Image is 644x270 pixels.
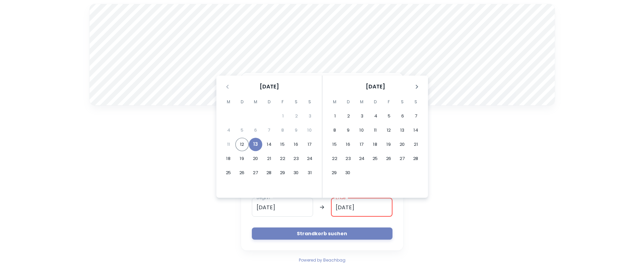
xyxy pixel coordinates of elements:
button: 27 [249,166,262,180]
button: 24 [303,152,316,165]
button: 16 [289,138,303,151]
button: 16 [341,138,355,151]
button: 19 [235,152,249,165]
button: 18 [222,152,235,165]
button: 2 [342,109,355,123]
button: 31 [303,166,316,180]
span: Mittwoch [249,95,262,109]
button: 24 [355,152,368,165]
span: [DATE] [260,83,279,91]
span: Mittwoch [356,95,368,109]
button: 5 [382,109,396,123]
button: 13 [249,138,262,151]
button: 26 [382,152,396,165]
button: 7 [409,109,423,123]
button: 26 [235,166,249,180]
button: 15 [276,138,289,151]
button: 22 [276,152,289,165]
button: 29 [328,166,341,180]
span: Donnerstag [369,95,381,109]
span: Freitag [383,95,395,109]
span: Freitag [277,95,289,109]
span: Sonntag [304,95,316,109]
button: 17 [303,138,316,151]
span: Samstag [290,95,302,109]
button: 3 [355,109,369,123]
button: 12 [382,124,396,137]
button: 23 [341,152,355,165]
button: 6 [396,109,409,123]
button: Nächster Monat [411,81,423,92]
button: 8 [328,124,341,137]
button: 23 [289,152,303,165]
button: 20 [249,152,262,165]
button: 21 [262,152,276,165]
input: dd.mm.yyyy [331,198,392,217]
button: 21 [409,138,423,151]
span: Montag [222,95,235,109]
button: 28 [409,152,423,165]
button: 12 [235,138,249,151]
button: 19 [382,138,396,151]
button: 13 [396,124,409,137]
button: 27 [396,152,409,165]
button: 22 [328,152,341,165]
span: Dienstag [236,95,248,109]
span: Donnerstag [263,95,275,109]
button: 29 [276,166,289,180]
button: 25 [368,152,382,165]
button: 15 [328,138,341,151]
button: 18 [368,138,382,151]
button: 30 [289,166,303,180]
button: 17 [355,138,368,151]
button: 30 [341,166,355,180]
button: 28 [262,166,276,180]
button: Strandkorb suchen [252,227,392,240]
span: Samstag [396,95,408,109]
input: dd.mm.yyyy [252,198,313,217]
span: Montag [329,95,341,109]
button: 25 [222,166,235,180]
button: 14 [262,138,276,151]
button: 10 [355,124,368,137]
span: Powered by Beachbag [299,257,345,263]
span: Sonntag [410,95,422,109]
span: [DATE] [366,83,385,91]
span: Dienstag [342,95,354,109]
button: 4 [369,109,382,123]
button: 14 [409,124,423,137]
button: 20 [396,138,409,151]
button: 11 [368,124,382,137]
a: Powered by Beachbag [299,256,345,264]
button: 9 [341,124,355,137]
button: 1 [328,109,342,123]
